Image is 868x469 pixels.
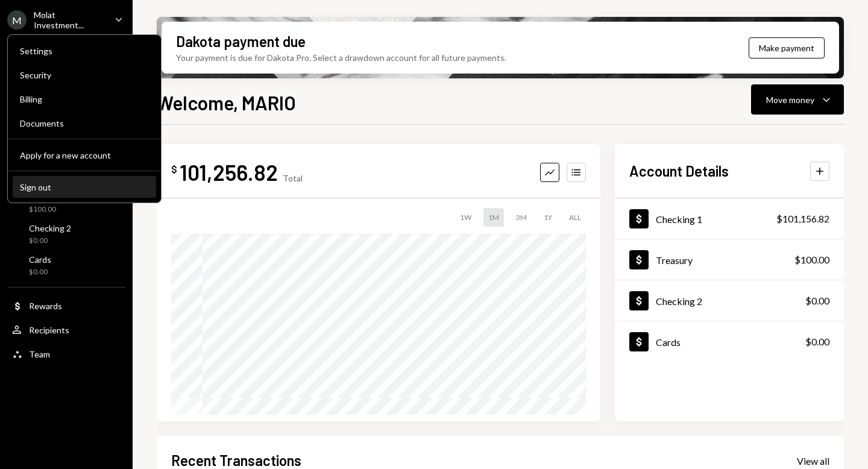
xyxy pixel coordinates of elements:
button: Make payment [749,37,825,58]
a: Settings [13,40,156,61]
div: Dakota payment due [176,31,306,51]
div: 1M [483,208,504,227]
h2: Account Details [629,161,729,181]
div: $100.00 [794,253,829,267]
a: Treasury$100.00 [615,239,844,280]
div: Checking 1 [656,213,702,225]
a: Cards$0.00 [615,321,844,362]
div: M [7,10,27,30]
div: Move money [766,93,814,106]
button: Move money [751,84,844,115]
a: Checking 2$0.00 [7,219,125,248]
div: Your payment is due for Dakota Pro. Select a drawdown account for all future payments. [176,51,506,64]
a: Checking 2$0.00 [615,280,844,321]
div: Billing [20,94,149,104]
div: $0.00 [805,335,829,349]
div: $0.00 [29,267,51,277]
a: Team [7,343,125,365]
a: Documents [13,112,156,134]
div: 3M [511,208,532,227]
div: $0.00 [29,236,71,246]
div: $101,156.82 [776,212,829,226]
button: Sign out [13,177,156,198]
div: $0.00 [805,294,829,308]
button: Apply for a new account [13,145,156,166]
div: Apply for a new account [20,150,149,160]
h1: Welcome, MARIO [157,90,296,115]
a: Recipients [7,319,125,341]
div: Documents [20,118,149,128]
a: Rewards [7,295,125,316]
div: Treasury [656,254,693,266]
div: Sign out [20,182,149,192]
div: Settings [20,46,149,56]
div: View all [797,455,829,467]
div: $ [171,163,177,175]
div: Checking 2 [656,295,702,307]
div: Cards [29,254,51,265]
div: Security [20,70,149,80]
div: Team [29,349,50,359]
a: Billing [13,88,156,110]
div: $100.00 [29,204,63,215]
div: Total [283,173,303,183]
div: 101,256.82 [180,159,278,186]
div: 1Y [539,208,557,227]
div: 1W [455,208,476,227]
a: Checking 1$101,156.82 [615,198,844,239]
div: Checking 2 [29,223,71,233]
div: Rewards [29,301,62,311]
div: Cards [656,336,681,348]
div: ALL [564,208,586,227]
a: Cards$0.00 [7,251,125,280]
a: Security [13,64,156,86]
div: Molat Investment... [34,10,105,30]
div: Recipients [29,325,69,335]
a: View all [797,454,829,467]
